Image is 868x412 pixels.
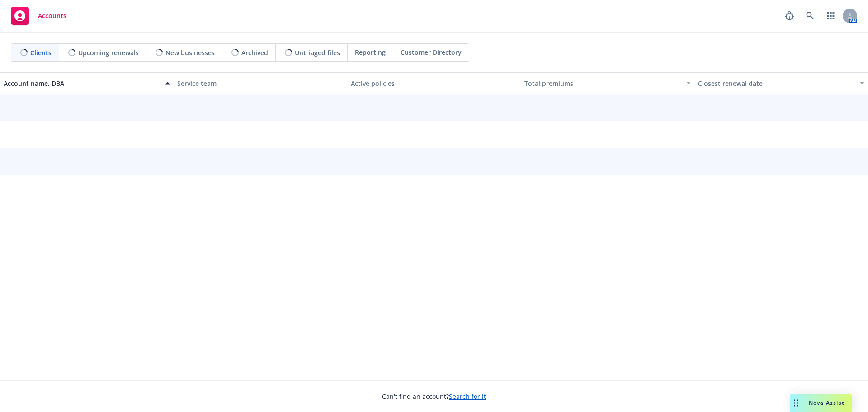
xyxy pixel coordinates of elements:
[822,7,840,25] a: Switch app
[355,47,386,57] span: Reporting
[809,399,844,407] span: Nova Assist
[177,79,344,88] div: Service team
[698,79,854,88] div: Closest renewal date
[30,48,52,57] span: Clients
[4,79,160,88] div: Account name, DBA
[38,12,66,19] span: Accounts
[347,72,521,94] button: Active policies
[790,394,802,412] div: Drag to move
[7,3,70,28] a: Accounts
[165,48,215,57] span: New businesses
[780,7,798,25] a: Report a Bug
[382,392,486,401] span: Can't find an account?
[524,79,681,88] div: Total premiums
[694,72,868,94] button: Closest renewal date
[521,72,694,94] button: Total premiums
[351,79,517,88] div: Active policies
[174,72,347,94] button: Service team
[449,392,486,401] a: Search for it
[241,48,268,57] span: Archived
[801,7,819,25] a: Search
[401,47,462,57] span: Customer Directory
[790,394,852,412] button: Nova Assist
[295,48,340,57] span: Untriaged files
[78,48,139,57] span: Upcoming renewals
